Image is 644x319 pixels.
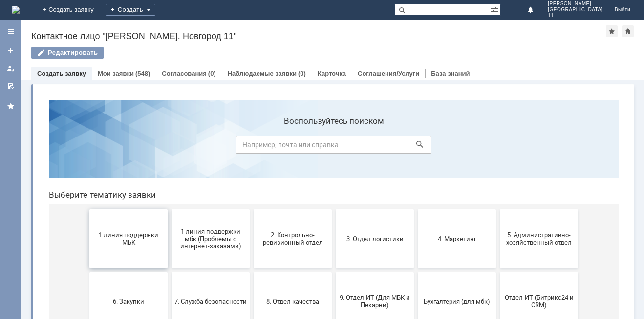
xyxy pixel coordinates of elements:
[3,61,19,76] a: Мои заявки
[622,25,634,37] div: Сделать домашней страницей
[106,4,155,16] div: Создать
[48,117,127,176] button: 1 линия поддержки МБК
[491,4,500,14] span: Расширенный поиск
[195,24,390,34] label: Воспользуйтесь поиском
[37,70,86,77] a: Создать заявку
[31,31,606,41] div: Контактное лицо "[PERSON_NAME]. Новгород 11"
[462,268,534,275] span: не актуален
[380,205,452,213] span: Бухгалтерия (для мбк)
[462,202,534,217] span: Отдел-ИТ (Битрикс24 и CRM)
[135,70,150,77] div: (548)
[548,1,603,7] span: [PERSON_NAME]
[298,265,370,279] span: Это соглашение не активно!
[48,243,127,301] button: Отдел-ИТ (Офис)
[295,117,373,176] button: 3. Отдел логистики
[51,139,124,154] span: 1 линия поддержки МБК
[48,180,127,239] button: 6. Закупки
[377,117,455,176] button: 4. Маркетинг
[380,143,452,150] span: 4. Маркетинг
[130,180,209,239] button: 7. Служба безопасности
[377,243,455,301] button: [PERSON_NAME]. Услуги ИТ для МБК (оформляет L1)
[215,139,288,154] span: 2. Контрольно-ревизионный отдел
[133,268,206,275] span: Финансовый отдел
[462,139,534,154] span: 5. Административно-хозяйственный отдел
[98,70,134,77] a: Мои заявки
[459,117,537,176] button: 5. Административно-хозяйственный отдел
[133,205,206,213] span: 7. Служба безопасности
[548,13,603,19] span: 11
[295,180,373,239] button: 9. Отдел-ИТ (Для МБК и Пекарни)
[215,205,288,213] span: 8. Отдел качества
[213,117,291,176] button: 2. Контрольно-ревизионный отдел
[12,6,20,14] a: Перейти на домашнюю страницу
[133,136,206,158] span: 1 линия поддержки мбк (Проблемы с интернет-заказами)
[208,70,216,77] div: (0)
[8,98,578,108] header: Выберите тематику заявки
[228,70,297,77] a: Наблюдаемые заявки
[298,70,306,77] div: (0)
[606,25,618,37] div: Добавить в избранное
[51,268,124,275] span: Отдел-ИТ (Офис)
[213,180,291,239] button: 8. Отдел качества
[162,70,207,77] a: Согласования
[12,6,20,14] img: logo
[377,180,455,239] button: Бухгалтерия (для мбк)
[130,243,209,301] button: Финансовый отдел
[51,205,124,213] span: 6. Закупки
[298,202,370,217] span: 9. Отдел-ИТ (Для МБК и Пекарни)
[459,243,537,301] button: не актуален
[358,70,419,77] a: Соглашения/Услуги
[215,268,288,275] span: Франчайзинг
[130,117,209,176] button: 1 линия поддержки мбк (Проблемы с интернет-заказами)
[3,43,19,59] a: Создать заявку
[213,243,291,301] button: Франчайзинг
[298,143,370,150] span: 3. Отдел логистики
[380,261,452,283] span: [PERSON_NAME]. Услуги ИТ для МБК (оформляет L1)
[431,70,470,77] a: База знаний
[295,243,373,301] button: Это соглашение не активно!
[195,44,390,62] input: Например, почта или справка
[318,70,346,77] a: Карточка
[459,180,537,239] button: Отдел-ИТ (Битрикс24 и CRM)
[548,7,603,13] span: [GEOGRAPHIC_DATA]
[3,78,19,94] a: Мои согласования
